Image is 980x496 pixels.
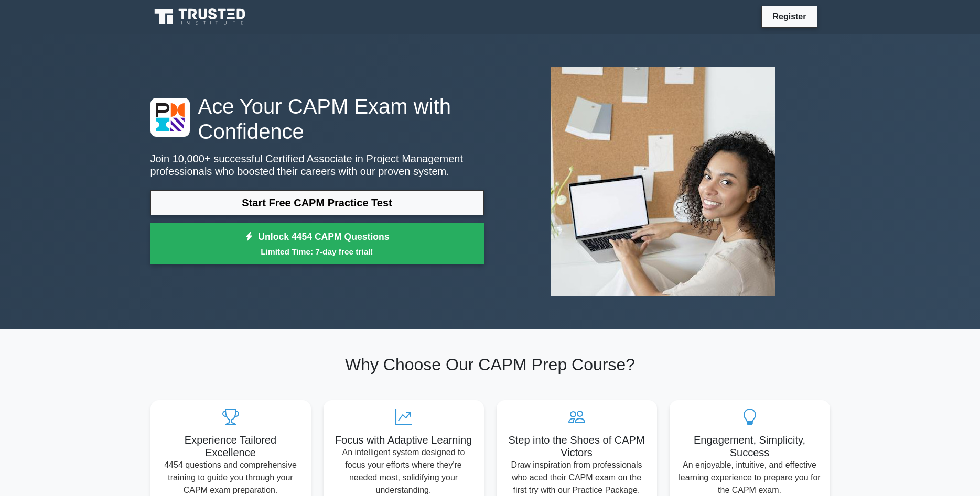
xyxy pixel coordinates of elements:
h5: Focus with Adaptive Learning [332,434,476,446]
h5: Step into the Shoes of CAPM Victors [505,434,649,459]
a: Unlock 4454 CAPM QuestionsLimited Time: 7-day free trial! [150,223,484,265]
h2: Why Choose Our CAPM Prep Course? [150,355,830,374]
a: Register [766,10,812,23]
a: Start Free CAPM Practice Test [150,190,484,215]
h5: Experience Tailored Excellence [159,434,303,459]
h5: Engagement, Simplicity, Success [678,434,822,459]
p: Join 10,000+ successful Certified Associate in Project Management professionals who boosted their... [150,152,484,178]
h1: Ace Your CAPM Exam with Confidence [150,94,484,144]
small: Limited Time: 7-day free trial! [164,246,471,258]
